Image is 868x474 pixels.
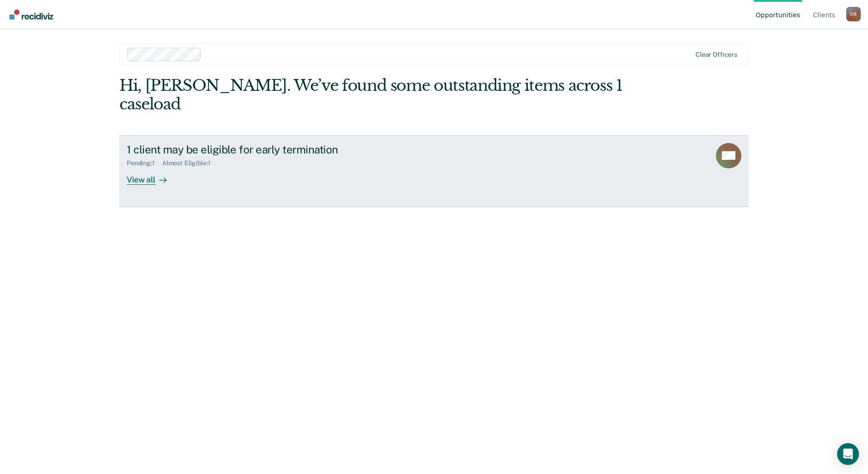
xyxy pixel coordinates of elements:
[162,159,218,167] div: Almost Eligible : 1
[119,135,749,207] a: 1 client may be eligible for early terminationPending:1Almost Eligible:1View all
[846,7,861,21] div: C R
[846,7,861,21] button: Profile dropdown button
[127,167,178,185] div: View all
[119,76,623,114] div: Hi, [PERSON_NAME]. We’ve found some outstanding items across 1 caseload
[10,10,53,20] img: Recidiviz
[127,143,445,156] div: 1 client may be eligible for early termination
[127,159,162,167] div: Pending : 1
[695,51,737,59] div: Clear officers
[837,443,859,465] div: Open Intercom Messenger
